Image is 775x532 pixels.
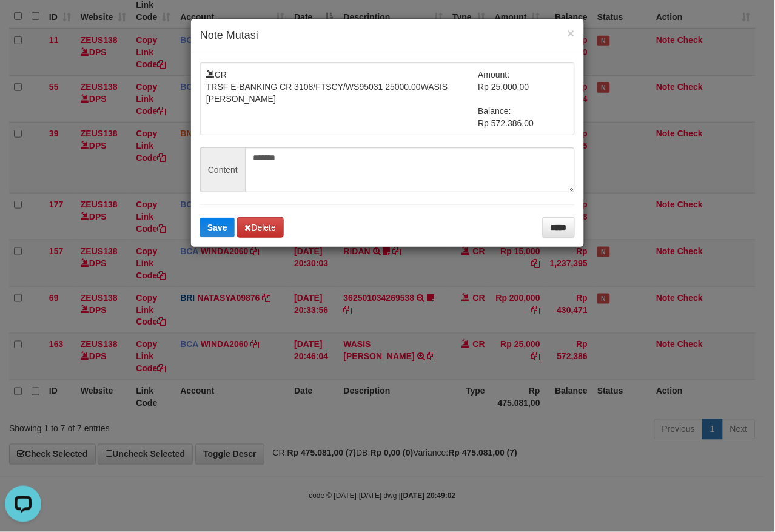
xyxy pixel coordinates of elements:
button: × [568,27,575,39]
button: Delete [237,217,284,238]
button: Open LiveChat chat widget [5,5,41,41]
span: Delete [245,223,276,232]
h4: Note Mutasi [200,28,575,44]
td: Amount: Rp 25.000,00 Balance: Rp 572.386,00 [478,69,569,129]
span: Save [207,223,227,232]
td: CR TRSF E-BANKING CR 3108/FTSCY/WS95031 25000.00WASIS [PERSON_NAME] [206,69,478,129]
span: Content [200,147,245,192]
button: Save [200,218,235,237]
